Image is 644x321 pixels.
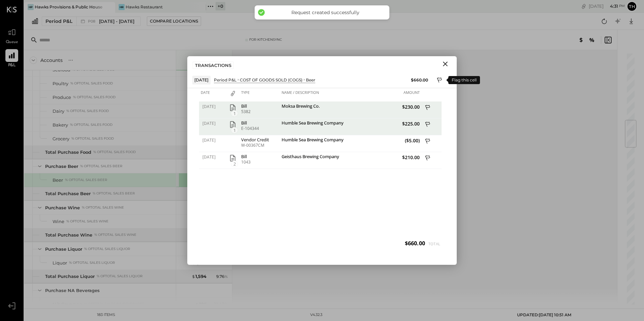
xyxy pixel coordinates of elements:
div: % of Total Sales Liquor [69,260,115,265]
div: % of Total Sales Food [70,81,113,86]
div: 305 [195,301,206,308]
span: [DATE] [202,120,224,126]
div: % of Total Sales Beer [93,191,135,196]
div: Name / Description [280,88,351,102]
div: Dairy [53,108,64,114]
div: W-00367CM [241,143,278,148]
div: Total Purchase Liquor [45,273,95,280]
div: HP [28,4,34,10]
span: P08 [88,20,97,23]
div: % of Total Sales Wine [82,205,124,210]
div: $660.00 [411,77,428,83]
span: [DATE] [202,154,224,160]
div: Humble Sea Brewing Company [282,137,349,144]
div: 10.42 [214,301,228,307]
div: Beer [306,77,315,83]
div: Period P&L [214,77,236,83]
span: % [224,301,228,307]
div: Purchase Liquor [45,246,82,252]
div: Total Purchase Beer [45,190,91,197]
span: % [224,274,228,279]
div: % of Total Sales Wine [66,219,108,224]
div: Purchase Beer [45,163,78,170]
div: % of Total Sales Beer [80,164,122,169]
div: COST OF GOODS SOLD (COGS) [240,77,302,83]
div: % of Total Sales Food [66,109,109,113]
div: Grocery [53,136,69,142]
div: N/A Beverage [53,301,82,308]
span: $ [195,301,199,307]
div: Hawks Restaurant [126,4,163,10]
span: $ [192,274,195,279]
div: 9.76 [216,274,228,280]
button: Th [626,1,637,12]
span: 1 [231,127,238,133]
span: $225.00 [352,120,420,127]
div: Total Purchase Wine [45,232,92,238]
span: $660.00 [405,240,425,247]
div: TRANSACTIONS [193,62,234,69]
div: $ [180,63,206,69]
div: Type [239,88,280,102]
span: Queue [6,39,18,45]
a: Queue [0,26,23,45]
div: Geisthaus Brewing Company [282,154,349,160]
div: For KitchenSync [249,37,282,42]
div: % of Total Sales Beer [65,178,107,182]
div: % of Total Sales Food [71,136,114,141]
span: P&L [8,63,16,69]
div: Bill [241,154,278,159]
div: Accounts [40,57,63,64]
div: HR [119,4,125,10]
div: % of Total Sales Food [70,122,112,127]
div: Flag this cell [448,76,480,84]
div: Purchase Wine [45,205,80,211]
button: Period P&L P08[DATE] - [DATE] [42,16,141,26]
div: Bakery [53,122,68,128]
div: 5382 [241,109,278,114]
span: Total [425,241,440,246]
button: Close [439,60,451,68]
div: Date [199,88,226,102]
span: ($5.00) [352,137,420,144]
div: Amount [351,88,421,102]
span: $ [192,260,196,265]
span: $230.00 [352,104,420,110]
div: Period P&L [45,18,72,25]
div: Moksa Brewing Co. [282,104,349,110]
div: v 4.32.3 [310,312,322,318]
div: 1043 [241,160,278,165]
div: Request created successfully [268,9,383,15]
button: 1 [229,104,237,112]
div: Wine [53,218,64,225]
span: UPDATED: [DATE] 10:51 AM [517,312,571,317]
div: % of Total Sales Wine [94,233,136,237]
div: Poultry [53,80,68,87]
div: [DATE] [192,76,211,84]
button: 2 [229,154,237,162]
div: % of Total Sales NA Beverages [84,302,144,307]
div: Humble Sea Brewing Company [282,120,349,127]
div: % of Total Sales Liquor [84,247,130,251]
button: Compare Locations [147,16,201,26]
div: % of Total Sales Food [93,150,136,154]
a: P&L [0,49,23,69]
span: [DATE] [202,137,224,143]
div: Beer [53,177,63,183]
div: Produce [53,94,71,101]
div: E-104344 [241,126,278,131]
div: Total Purchase Food [45,149,91,155]
span: $210.00 [352,154,420,160]
div: % of Total Sales Liquor [97,274,142,279]
div: Hawks Provisions & Public House [35,4,102,10]
span: [DATE] - [DATE] [99,18,134,25]
div: Purchase NA Beverages [45,287,100,294]
div: Bill [241,120,278,125]
div: Compare Locations [150,18,198,24]
span: 2 [231,161,238,167]
div: copy link [580,3,587,10]
div: 183 items [97,312,115,318]
span: [DATE] [202,104,224,109]
span: 1 [231,110,238,116]
div: Liquor [53,260,67,266]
